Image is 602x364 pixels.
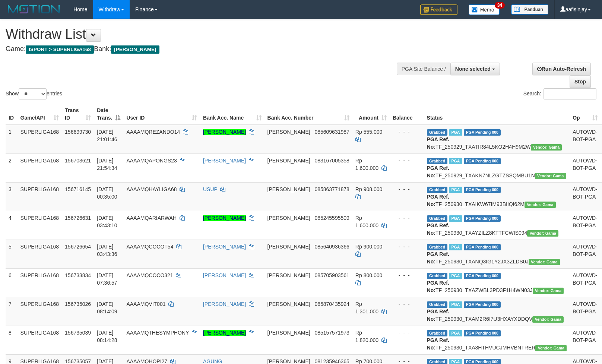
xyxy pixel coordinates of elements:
span: 156703621 [65,158,91,164]
span: 156735039 [65,330,91,336]
span: 156716145 [65,186,91,192]
td: TF_250930_TXAZWBL3PD3F1H4WN03J [424,268,570,297]
label: Search: [523,88,596,99]
td: AUTOWD-BOT-PGA [570,153,601,182]
span: [PERSON_NAME] [267,158,310,164]
span: Vendor URL: https://trx31.1velocity.biz [527,230,558,237]
span: AAAAMQCOCO321 [126,272,173,278]
span: Copy 085609631987 to clipboard [314,129,349,135]
th: Game/API: activate to sort column ascending [18,104,62,125]
span: Vendor URL: https://trx31.1velocity.biz [525,202,556,208]
td: SUPERLIGA168 [18,125,62,154]
th: Op: activate to sort column ascending [570,104,601,125]
td: TF_250930_TXAYZILZ8KTTFCWIS094 [424,211,570,240]
span: [DATE] 00:35:00 [97,186,117,200]
input: Search: [544,88,596,99]
span: Grabbed [427,158,448,164]
img: MOTION_logo.png [6,4,62,15]
b: PGA Ref. No: [427,308,449,322]
span: PGA Pending [464,330,501,336]
select: Showentries [19,88,47,99]
td: SUPERLIGA168 [18,268,62,297]
span: 156733834 [65,272,91,278]
span: PGA Pending [464,187,501,193]
span: Marked by aafchhiseyha [449,215,462,222]
td: SUPERLIGA168 [18,211,62,240]
span: Grabbed [427,129,448,136]
span: None selected [455,66,491,72]
h4: Game: Bank: [6,45,394,53]
span: Marked by aafchhiseyha [449,273,462,279]
td: 6 [6,268,18,297]
span: PGA Pending [464,273,501,279]
span: 156699730 [65,129,91,135]
span: Marked by aafchhiseyha [449,244,462,250]
div: - - - [393,128,421,136]
span: [DATE] 07:36:57 [97,272,117,286]
td: TF_250930_TXAM2R6I7U3HXAYXDDQV [424,297,570,326]
th: Date Trans.: activate to sort column descending [94,104,123,125]
label: Show entries [6,88,62,99]
b: PGA Ref. No: [427,165,449,178]
td: 4 [6,211,18,240]
span: [DATE] 21:01:46 [97,129,117,142]
span: Copy 085157571973 to clipboard [314,330,349,336]
td: TF_250930_TXA3HTHVUCJMHVBNTRER [424,326,570,354]
span: Grabbed [427,273,448,279]
div: PGA Site Balance / [397,63,450,75]
span: PGA Pending [464,158,501,164]
a: [PERSON_NAME] [203,301,246,307]
span: PGA Pending [464,244,501,250]
a: [PERSON_NAME] [203,244,246,250]
span: Marked by aafchhiseyha [449,158,462,164]
span: [PERSON_NAME] [267,272,310,278]
img: panduan.png [511,4,548,15]
span: [PERSON_NAME] [267,244,310,250]
span: Vendor URL: https://trx31.1velocity.biz [532,316,564,323]
span: [DATE] 21:54:34 [97,158,117,171]
td: AUTOWD-BOT-PGA [570,211,601,240]
a: [PERSON_NAME] [203,215,246,221]
td: AUTOWD-BOT-PGA [570,182,601,211]
td: AUTOWD-BOT-PGA [570,297,601,326]
td: AUTOWD-BOT-PGA [570,268,601,297]
a: Stop [570,75,591,88]
td: TF_250930_TXANQ3IG1Y2JX3ZLDS0J [424,240,570,268]
a: Run Auto-Refresh [532,63,591,75]
span: Copy 085870435924 to clipboard [314,301,349,307]
span: [PERSON_NAME] [267,215,310,221]
span: Grabbed [427,215,448,222]
th: Balance [390,104,424,125]
span: 34 [495,2,505,9]
th: User ID: activate to sort column ascending [123,104,200,125]
span: Rp 1.820.000 [355,330,378,343]
th: Trans ID: activate to sort column ascending [62,104,94,125]
span: Vendor URL: https://trx31.1velocity.biz [531,144,562,151]
span: Grabbed [427,301,448,308]
a: [PERSON_NAME] [203,158,246,164]
span: [PERSON_NAME] [267,330,310,336]
span: Rp 555.000 [355,129,382,135]
span: Rp 1.600.000 [355,158,378,171]
span: Vendor URL: https://trx31.1velocity.biz [535,173,566,179]
span: Grabbed [427,330,448,336]
span: [DATE] 03:43:36 [97,244,117,257]
span: Copy 085705903561 to clipboard [314,272,349,278]
span: 156735026 [65,301,91,307]
b: PGA Ref. No: [427,136,449,150]
div: - - - [393,157,421,164]
th: Amount: activate to sort column ascending [352,104,390,125]
th: ID [6,104,18,125]
span: Marked by aafchhiseyha [449,187,462,193]
b: PGA Ref. No: [427,222,449,236]
div: - - - [393,243,421,250]
td: SUPERLIGA168 [18,153,62,182]
span: [PERSON_NAME] [267,129,310,135]
span: AAAAMQREZANDO14 [126,129,180,135]
td: SUPERLIGA168 [18,297,62,326]
span: PGA Pending [464,301,501,308]
span: Vendor URL: https://trx31.1velocity.biz [535,345,567,351]
span: AAAAMQHAYLIGA68 [126,186,177,192]
th: Bank Acc. Number: activate to sort column ascending [264,104,352,125]
button: None selected [450,63,500,75]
